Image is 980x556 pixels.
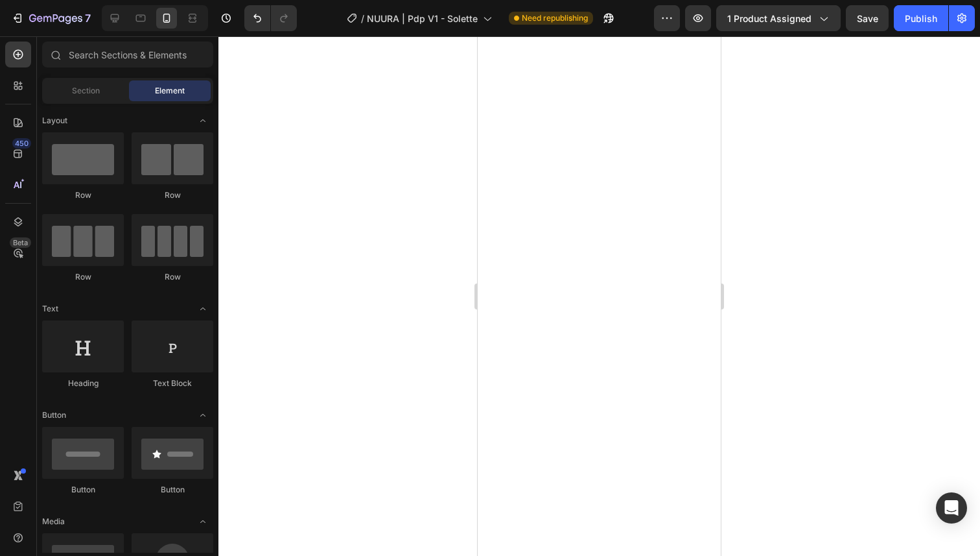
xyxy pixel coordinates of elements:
[192,511,213,532] span: Toggle open
[846,5,889,31] button: Save
[905,12,937,25] div: Publish
[192,298,213,319] span: Toggle open
[42,484,124,496] div: Button
[5,5,97,31] button: 7
[42,516,65,527] span: Media
[478,36,721,556] iframe: Design area
[155,85,185,97] span: Element
[42,378,124,389] div: Heading
[132,271,213,283] div: Row
[42,42,213,67] input: Search Sections & Elements
[361,12,364,25] span: /
[42,271,124,283] div: Row
[522,12,588,24] span: Need republishing
[42,303,58,315] span: Text
[857,13,878,24] span: Save
[716,5,841,31] button: 1 product assigned
[132,378,213,389] div: Text Block
[42,115,67,127] span: Layout
[42,189,124,201] div: Row
[85,10,91,26] p: 7
[727,12,811,25] span: 1 product assigned
[367,12,478,25] span: NUURA | Pdp V1 - Solette
[42,409,66,421] span: Button
[192,110,213,131] span: Toggle open
[192,405,213,426] span: Toggle open
[132,189,213,201] div: Row
[936,492,967,524] div: Open Intercom Messenger
[244,5,297,31] div: Undo/Redo
[10,237,31,248] div: Beta
[894,5,948,31] button: Publish
[132,484,213,496] div: Button
[72,85,100,97] span: Section
[12,138,31,149] div: 450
